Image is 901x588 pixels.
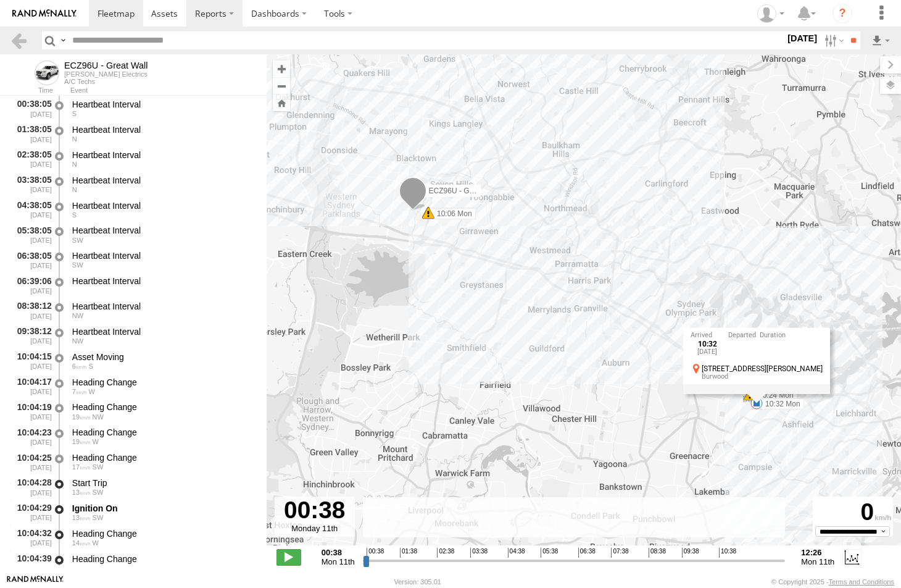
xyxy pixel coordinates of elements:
div: 10:32 [691,340,725,348]
span: Heading: 249 [93,539,99,547]
div: 10:04:25 [DATE] [10,450,53,473]
div: 10:04:28 [DATE] [10,476,53,498]
div: Heading Change [72,427,255,438]
div: Time [10,88,53,94]
div: 02:38:05 [DATE] [10,148,53,170]
span: 01:38 [400,548,417,558]
span: Heading: 208 [93,514,104,521]
span: 14 [72,539,91,547]
div: 08:38:12 [DATE] [10,299,53,322]
div: 06:39:06 [DATE] [10,274,53,296]
span: Mon 11th Aug 2025 [801,557,834,566]
div: Event [70,88,267,94]
span: 03:38 [470,548,488,558]
div: 0 [815,498,891,526]
span: 17 [72,463,91,471]
span: 04:38 [508,548,525,558]
div: 00:38:05 [DATE] [10,97,53,120]
div: 10:04:15 [DATE] [10,350,53,372]
img: rand-logo.svg [12,9,77,18]
div: Start Trip [72,477,255,489]
div: Heartbeat Interval [72,326,255,337]
span: Heading: 17 [72,161,77,168]
div: Heartbeat Interval [72,200,255,211]
span: 06:38 [578,548,596,558]
div: [STREET_ADDRESS][PERSON_NAME] [702,365,823,373]
span: 6 [72,363,87,370]
div: ECZ96U - Great Wall - View Asset History [64,61,147,70]
div: Version: 305.01 [394,578,441,586]
span: Heading: 303 [72,337,83,345]
span: Heading: 17 [72,186,77,193]
span: Heading: 166 [72,211,77,219]
div: Heartbeat Interval [72,250,255,261]
label: Search Filter Options [820,31,846,49]
button: Zoom in [273,61,290,77]
div: 06:38:05 [DATE] [10,248,53,271]
button: Zoom out [273,77,290,94]
span: 05:38 [541,548,558,558]
strong: 00:38 [322,548,355,557]
div: 05:38:05 [DATE] [10,224,53,246]
div: Heartbeat Interval [72,225,255,236]
label: Play/Stop [276,549,301,565]
span: 7 [72,388,87,395]
span: Heading: 256 [93,438,99,445]
span: Heading: 283 [72,565,78,572]
div: Heading Change [72,377,255,388]
div: 10:04:39 [DATE] [10,552,53,574]
div: Heading Change [72,401,255,413]
label: Export results as... [870,31,891,49]
div: Heartbeat Interval [72,275,255,287]
div: 10:04:23 [DATE] [10,425,53,448]
span: Mon 11th Aug 2025 [322,557,355,566]
div: Heartbeat Interval [72,149,255,161]
div: Nicole Hunt [753,4,789,23]
span: 13 [72,514,91,521]
div: A/C Techs [64,78,147,85]
span: 00:38 [367,548,384,558]
span: ECZ96U - Great Wall [429,187,499,195]
div: [DATE] [691,348,725,356]
label: 10:24 Mon [750,390,797,401]
span: 09:38 [682,548,699,558]
div: 03:38:05 [DATE] [10,173,53,196]
div: Heartbeat Interval [72,301,255,312]
span: Heading: 201 [88,363,93,370]
div: Asset Moving [72,351,255,363]
span: 19 [72,438,91,445]
span: Heading: 182 [72,110,77,117]
span: Heading: 207 [72,261,83,269]
div: Heading Change [72,528,255,539]
strong: 12:26 [801,548,834,557]
a: Visit our Website [7,576,64,588]
div: 01:38:05 [DATE] [10,122,53,145]
span: Heading: 294 [93,413,104,421]
div: 10:04:17 [DATE] [10,375,53,398]
span: 13 [72,489,91,496]
div: Burwood [702,373,823,380]
span: 10:38 [719,548,736,558]
div: © Copyright 2025 - [771,578,894,586]
span: Heading: 219 [72,237,83,244]
span: Heading: 208 [93,489,104,496]
div: 09:38:12 [DATE] [10,324,53,347]
span: Heading: 303 [72,312,83,319]
div: Heartbeat Interval [72,99,255,110]
div: Heading Change [72,452,255,463]
div: 10:04:29 [DATE] [10,501,53,524]
div: Heartbeat Interval [72,124,255,135]
span: 07:38 [611,548,628,558]
div: 10:04:32 [DATE] [10,526,53,549]
span: 19 [72,413,91,421]
span: Heading: 261 [88,388,94,395]
i: ? [832,4,852,23]
div: Ignition On [72,503,255,514]
label: [DATE] [785,31,820,45]
div: Heartbeat Interval [72,175,255,186]
a: Terms and Conditions [829,578,894,586]
span: 08:38 [649,548,666,558]
button: Zoom Home [273,94,290,111]
div: Heading Change [72,553,255,565]
span: Heading: 17 [72,135,77,143]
